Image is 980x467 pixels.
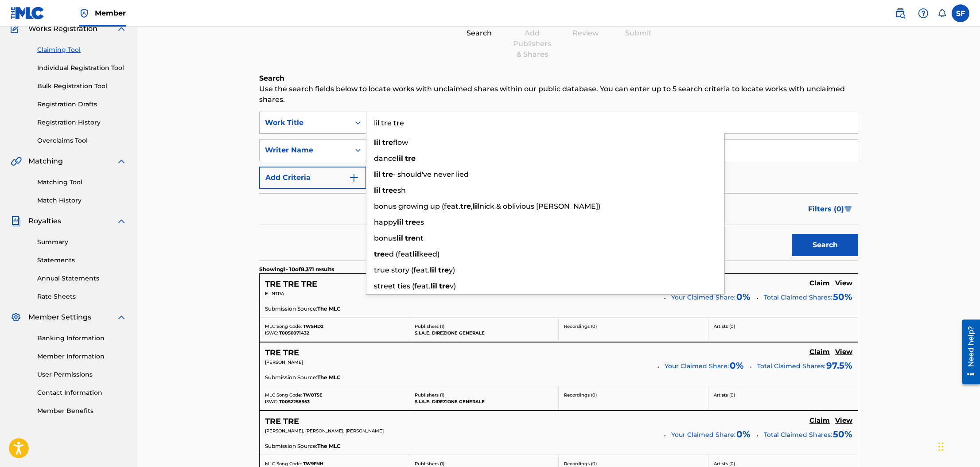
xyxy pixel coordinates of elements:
a: Individual Registration Tool [37,63,127,73]
strong: tre [405,234,416,242]
button: Search [792,234,858,256]
img: Matching [11,156,22,167]
span: true story (feat. [374,266,430,274]
a: Matching Tool [37,178,127,187]
span: Works Registration [28,23,97,34]
strong: lil [374,138,381,147]
p: Publishers ( 1 ) [415,460,553,467]
span: - should've never lied [393,170,469,179]
div: User Menu [952,4,969,22]
span: Royalties [28,216,61,226]
h5: Claim [809,416,830,425]
p: Publishers ( 1 ) [415,323,553,330]
img: Royalties [11,216,21,226]
span: The MLC [317,374,341,381]
a: View [835,416,852,426]
span: nick & oblivious [PERSON_NAME]) [479,202,600,210]
span: ISWC: [265,399,278,405]
p: S.I.A.E. DIREZIONE GENERALE [415,330,553,336]
span: Submission Source: [265,374,317,381]
span: TW9FNH [303,461,323,467]
h6: Search [259,73,858,84]
a: Registration History [37,118,127,127]
strong: tre [382,138,393,147]
span: Matching [28,156,63,167]
span: , [471,202,473,210]
div: Search [457,28,501,39]
span: Submission Source: [265,305,317,313]
strong: lil [397,218,404,226]
span: y) [449,266,455,274]
span: [PERSON_NAME] [265,359,303,365]
span: 50 % [833,428,852,441]
img: expand [116,156,127,167]
a: View [835,279,852,289]
span: MLC Song Code: [265,392,302,398]
a: Member Information [37,352,127,361]
span: es [416,218,424,226]
span: MLC Song Code: [265,461,302,467]
p: Artists ( 0 ) [714,460,853,467]
img: Top Rightsholder [79,8,89,19]
span: T0056071432 [279,330,309,336]
strong: lil [397,154,403,163]
a: Statements [37,256,127,265]
a: Public Search [891,4,909,22]
a: View [835,348,852,358]
a: Banking Information [37,334,127,343]
strong: tre [405,154,416,163]
a: Summary [37,237,127,247]
span: keed) [419,250,439,258]
p: Showing 1 - 10 of 8,371 results [259,265,334,273]
span: flow [393,138,408,147]
h5: View [835,416,852,425]
h5: TRE TRE [265,348,299,358]
h5: Claim [809,279,830,288]
strong: lil [431,282,437,290]
span: TW5HD2 [303,323,323,329]
h5: Claim [809,348,830,356]
span: Member [95,8,126,18]
span: 0 % [736,428,751,441]
strong: lil [374,170,381,179]
h5: View [835,279,852,288]
h5: TRE TRE [265,416,299,427]
span: bonus [374,234,397,242]
img: expand [116,23,127,34]
span: ed (feat [385,250,412,258]
div: Notifications [937,9,946,18]
span: Your Claimed Share: [665,362,729,371]
div: Review [563,28,607,39]
iframe: Resource Center [955,316,980,388]
a: Bulk Registration Tool [37,82,127,91]
span: Total Claimed Shares: [764,431,832,439]
img: MLC Logo [11,7,45,19]
strong: tre [438,266,449,274]
a: Overclaims Tool [37,136,127,145]
a: Rate Sheets [37,292,127,301]
span: Member Settings [28,312,91,323]
span: T0052258953 [279,399,310,405]
a: Claiming Tool [37,45,127,54]
p: Recordings ( 0 ) [564,460,703,467]
span: v) [450,282,456,290]
strong: lil [374,186,381,195]
img: expand [116,216,127,226]
span: 50 % [833,290,852,304]
strong: tre [439,282,450,290]
a: Member Benefits [37,406,127,416]
strong: lil [412,250,419,258]
a: Registration Drafts [37,100,127,109]
div: Drag [938,433,944,460]
div: Help [914,4,932,22]
p: Publishers ( 1 ) [415,392,553,398]
a: Match History [37,196,127,205]
span: Total Claimed Shares: [764,293,832,301]
span: bonus growing up (feat. [374,202,460,210]
strong: tre [460,202,471,210]
div: Chat Widget [936,424,980,467]
span: MLC Song Code: [265,323,302,329]
span: dance [374,154,397,163]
